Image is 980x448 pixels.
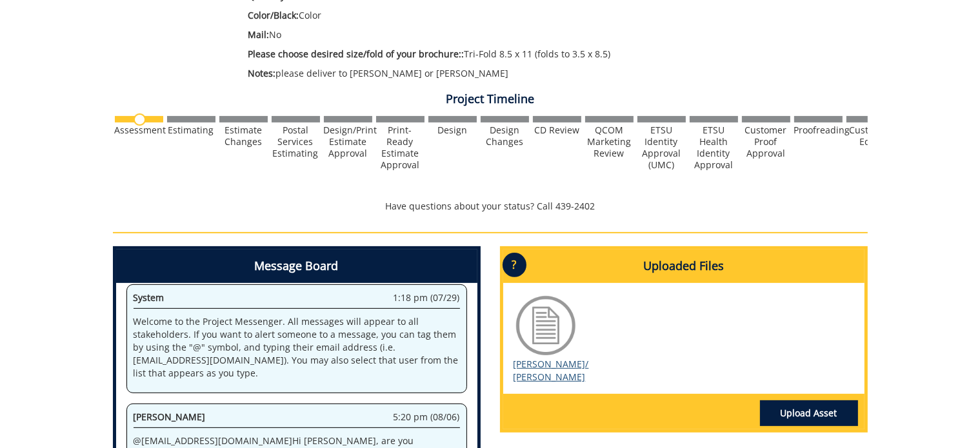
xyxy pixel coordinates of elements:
img: no [134,113,146,126]
div: Design/Print Estimate Approval [324,124,372,159]
div: QCOM Marketing Review [585,124,634,159]
h4: Project Timeline [113,93,868,106]
p: ? [503,253,526,277]
div: Proofreading [794,124,843,136]
div: Customer Edits [846,124,895,148]
div: Estimate Changes [219,124,268,148]
p: please deliver to [PERSON_NAME] or [PERSON_NAME] [248,67,754,80]
p: Have questions about your status? Call 439-2402 [113,200,868,213]
a: Upload Asset [760,400,858,426]
p: Welcome to the Project Messenger. All messages will appear to all stakeholders. If you want to al... [134,315,460,380]
span: Please choose desired size/fold of your brochure:: [248,48,465,60]
p: Color [248,9,754,22]
span: [PERSON_NAME] [134,411,206,423]
p: No [248,28,754,41]
div: Design Changes [481,124,529,148]
span: Mail: [248,28,270,41]
span: Notes: [248,67,276,79]
div: ETSU Health Identity Approval [690,124,738,171]
h4: Message Board [116,249,477,283]
div: Estimating [167,124,215,136]
span: System [134,291,165,304]
span: 1:18 pm (07/29) [394,291,460,304]
a: [PERSON_NAME]/ [PERSON_NAME] [514,358,589,383]
div: CD Review [533,124,581,136]
span: 5:20 pm (08/06) [394,411,460,424]
div: ETSU Identity Approval (UMC) [637,124,686,171]
h4: Uploaded Files [503,249,865,283]
div: Customer Proof Approval [742,124,790,159]
div: Assessment [115,124,163,136]
div: Postal Services Estimating [272,124,320,159]
div: Design [428,124,477,136]
span: Color/Black: [248,9,299,21]
p: Tri-Fold 8.5 x 11 (folds to 3.5 x 8.5) [248,48,754,61]
div: Print-Ready Estimate Approval [376,124,425,171]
